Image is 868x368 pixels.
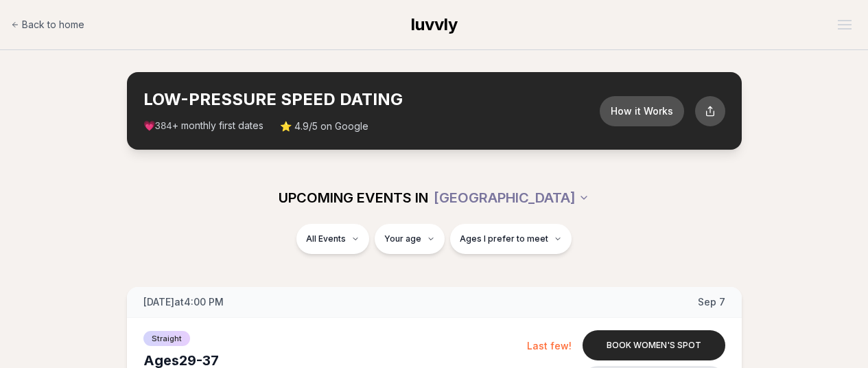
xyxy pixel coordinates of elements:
[143,89,600,111] h2: LOW-PRESSURE SPEED DATING
[434,183,589,213] button: [GEOGRAPHIC_DATA]
[279,188,428,207] span: UPCOMING EVENTS IN
[306,233,346,244] span: All Events
[143,295,224,309] span: [DATE] at 4:00 PM
[11,11,84,38] a: Back to home
[143,119,263,133] span: 💗 + monthly first dates
[460,233,548,244] span: Ages I prefer to meet
[280,119,368,133] span: ⭐ 4.9/5 on Google
[527,340,572,352] span: Last few!
[155,121,172,132] span: 384
[450,224,572,254] button: Ages I prefer to meet
[375,224,445,254] button: Your age
[143,331,190,346] span: Straight
[411,14,458,36] a: luvvly
[22,18,84,32] span: Back to home
[583,330,725,360] button: Book women's spot
[832,14,857,35] button: Open menu
[296,224,369,254] button: All Events
[698,295,725,309] span: Sep 7
[600,96,684,126] button: How it Works
[411,14,458,34] span: luvvly
[384,233,421,244] span: Your age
